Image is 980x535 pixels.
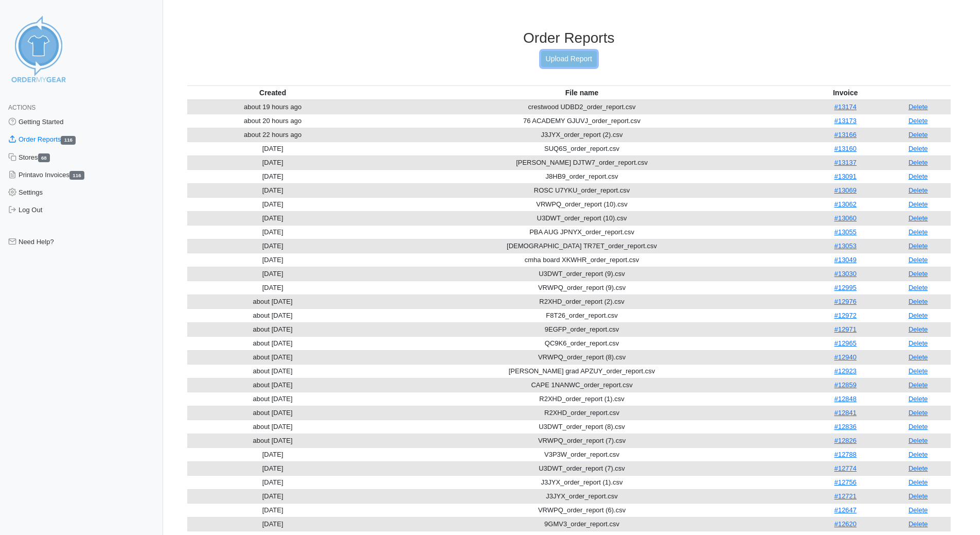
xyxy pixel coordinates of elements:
[834,186,857,194] a: #13069
[908,423,928,430] a: Delete
[359,142,806,156] td: SUQ6S_order_report.csv
[69,171,84,180] span: 116
[908,200,928,208] a: Delete
[359,364,806,378] td: [PERSON_NAME] grad APZUY_order_report.csv
[908,339,928,347] a: Delete
[908,451,928,458] a: Delete
[187,211,359,225] td: [DATE]
[834,298,857,305] a: #12976
[187,475,359,489] td: [DATE]
[187,336,359,350] td: about [DATE]
[359,197,806,211] td: VRWPQ_order_report (10).csv
[359,308,806,322] td: F8T26_order_report.csv
[359,336,806,350] td: QC9K6_order_report.csv
[359,503,806,517] td: VRWPQ_order_report (6).csv
[908,353,928,361] a: Delete
[834,451,857,458] a: #12788
[359,114,806,128] td: 76 ACADEMY GJUVJ_order_report.csv
[187,489,359,503] td: [DATE]
[359,253,806,267] td: cmha board XKWHR_order_report.csv
[359,447,806,461] td: V3P3W_order_report.csv
[834,339,857,347] a: #12965
[834,423,857,430] a: #12836
[187,142,359,156] td: [DATE]
[908,270,928,278] a: Delete
[187,156,359,169] td: [DATE]
[359,517,806,531] td: 9GMV3_order_report.csv
[359,378,806,392] td: CAPE 1NANWC_order_report.csv
[541,51,597,67] a: Upload Report
[359,434,806,447] td: VRWPQ_order_report (7).csv
[187,461,359,475] td: [DATE]
[187,29,951,47] h3: Order Reports
[359,420,806,434] td: U3DWT_order_report (8).csv
[908,367,928,375] a: Delete
[359,322,806,336] td: 9EGFP_order_report.csv
[187,503,359,517] td: [DATE]
[834,172,857,180] a: #13091
[908,242,928,250] a: Delete
[834,492,857,500] a: #12721
[187,114,359,128] td: about 20 hours ago
[359,100,806,114] td: crestwood UDBD2_order_report.csv
[834,312,857,319] a: #12972
[908,520,928,528] a: Delete
[359,392,806,406] td: R2XHD_order_report (1).csv
[359,128,806,142] td: J3JYX_order_report (2).csv
[834,409,857,417] a: #12841
[834,159,857,166] a: #13137
[908,131,928,139] a: Delete
[908,381,928,389] a: Delete
[359,267,806,281] td: U3DWT_order_report (9).csv
[834,284,857,291] a: #12995
[908,284,928,291] a: Delete
[359,239,806,253] td: [DEMOGRAPHIC_DATA] TR7ET_order_report.csv
[187,85,359,100] th: Created
[908,464,928,472] a: Delete
[908,256,928,264] a: Delete
[908,478,928,486] a: Delete
[187,364,359,378] td: about [DATE]
[908,145,928,152] a: Delete
[187,406,359,420] td: about [DATE]
[834,200,857,208] a: #13062
[908,437,928,444] a: Delete
[359,281,806,295] td: VRWPQ_order_report (9).csv
[187,239,359,253] td: [DATE]
[187,308,359,322] td: about [DATE]
[187,169,359,183] td: [DATE]
[187,197,359,211] td: [DATE]
[187,128,359,142] td: about 22 hours ago
[187,350,359,364] td: about [DATE]
[908,298,928,305] a: Delete
[359,295,806,308] td: R2XHD_order_report (2).csv
[359,225,806,239] td: PBA AUG JPNYX_order_report.csv
[908,186,928,194] a: Delete
[834,506,857,514] a: #12647
[834,367,857,375] a: #12923
[834,325,857,333] a: #12971
[834,478,857,486] a: #12756
[359,211,806,225] td: U3DWT_order_report (10).csv
[834,228,857,236] a: #13055
[187,392,359,406] td: about [DATE]
[908,312,928,319] a: Delete
[908,409,928,417] a: Delete
[834,214,857,222] a: #13060
[834,381,857,389] a: #12859
[834,145,857,152] a: #13160
[187,225,359,239] td: [DATE]
[908,103,928,111] a: Delete
[908,325,928,333] a: Delete
[359,350,806,364] td: VRWPQ_order_report (8).csv
[908,228,928,236] a: Delete
[187,267,359,281] td: [DATE]
[187,447,359,461] td: [DATE]
[187,378,359,392] td: about [DATE]
[61,136,76,145] span: 116
[187,183,359,197] td: [DATE]
[359,85,806,100] th: File name
[359,183,806,197] td: ROSC U7YKU_order_report.csv
[834,520,857,528] a: #12620
[38,153,50,162] span: 68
